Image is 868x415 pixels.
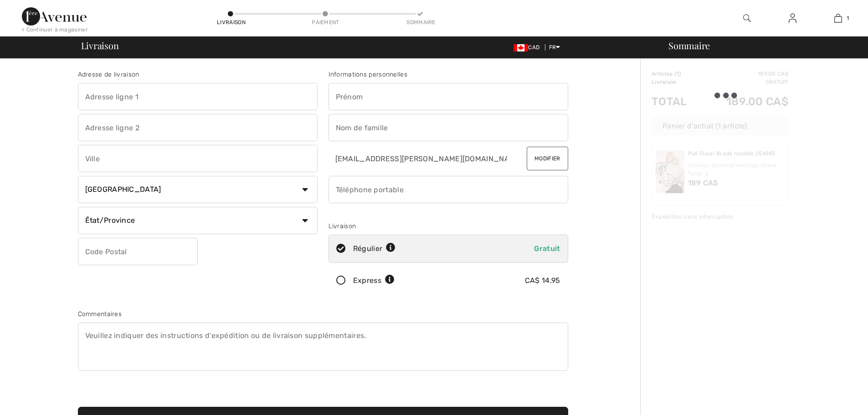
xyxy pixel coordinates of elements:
img: Mes infos [789,13,796,24]
div: Express [353,275,395,286]
button: Modifier [527,147,568,170]
div: Informations personnelles [329,70,568,79]
div: Sommaire [657,41,863,50]
img: Mon panier [834,13,842,24]
input: Code Postal [78,238,198,265]
div: Livraison [329,221,568,231]
input: Téléphone portable [329,176,568,203]
input: Adresse ligne 1 [78,83,318,110]
input: Adresse ligne 2 [78,114,318,141]
img: 1ère Avenue [22,7,87,26]
a: 1 [816,13,860,24]
img: recherche [743,13,751,24]
span: CAD [514,44,543,51]
span: Livraison [81,41,119,50]
div: < Continuer à magasiner [22,26,88,34]
span: FR [549,44,560,51]
input: Nom de famille [329,114,568,141]
div: Adresse de livraison [78,70,318,79]
div: Paiement [312,18,339,26]
input: Ville [78,145,318,172]
div: Sommaire [406,18,434,26]
div: Livraison [217,18,244,26]
span: Gratuit [534,244,560,253]
img: Canadian Dollar [514,44,528,51]
span: 1 [847,14,849,22]
div: CA$ 14.95 [525,275,560,286]
div: Régulier [353,243,396,254]
input: Prénom [329,83,568,110]
a: Se connecter [781,13,804,24]
div: Commentaires [78,309,568,319]
input: Courriel [329,145,508,172]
